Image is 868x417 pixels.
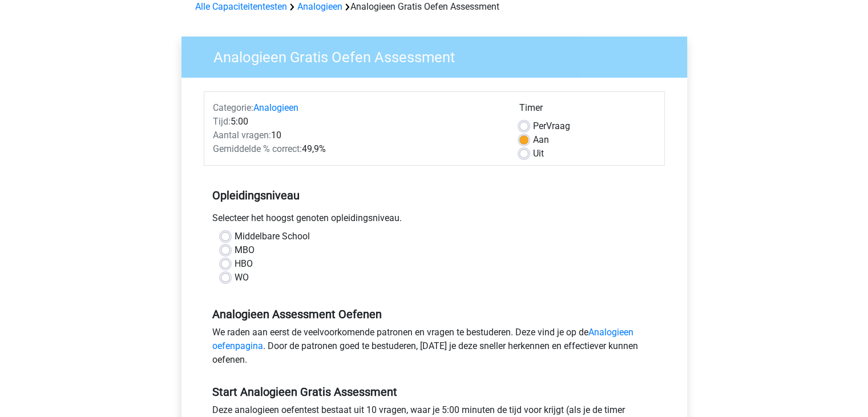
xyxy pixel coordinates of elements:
div: Selecteer het hoogst genoten opleidingsniveau. [204,211,665,230]
div: We raden aan eerst de veelvoorkomende patronen en vragen te bestuderen. Deze vind je op de . Door... [204,326,665,371]
label: HBO [235,257,253,271]
label: WO [235,271,249,284]
h5: Start Analogieen Gratis Assessment [212,385,656,399]
a: Alle Capaciteitentesten [195,1,287,12]
h5: Opleidingsniveau [212,184,656,207]
h5: Analogieen Assessment Oefenen [212,307,656,321]
span: Per [533,121,546,131]
span: Gemiddelde % correct: [213,143,302,154]
label: Vraag [533,119,570,133]
label: Aan [533,133,549,147]
span: Categorie: [213,102,253,113]
a: Analogieen [297,1,342,12]
span: Aantal vragen: [213,130,271,141]
label: Uit [533,147,544,161]
div: 10 [204,129,511,142]
span: Tijd: [213,116,231,127]
h3: Analogieen Gratis Oefen Assessment [200,44,679,66]
div: Timer [519,101,656,119]
label: Middelbare School [235,230,310,243]
label: MBO [235,243,255,257]
div: 5:00 [204,115,511,129]
a: Analogieen [253,102,298,113]
div: 49,9% [204,142,511,156]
